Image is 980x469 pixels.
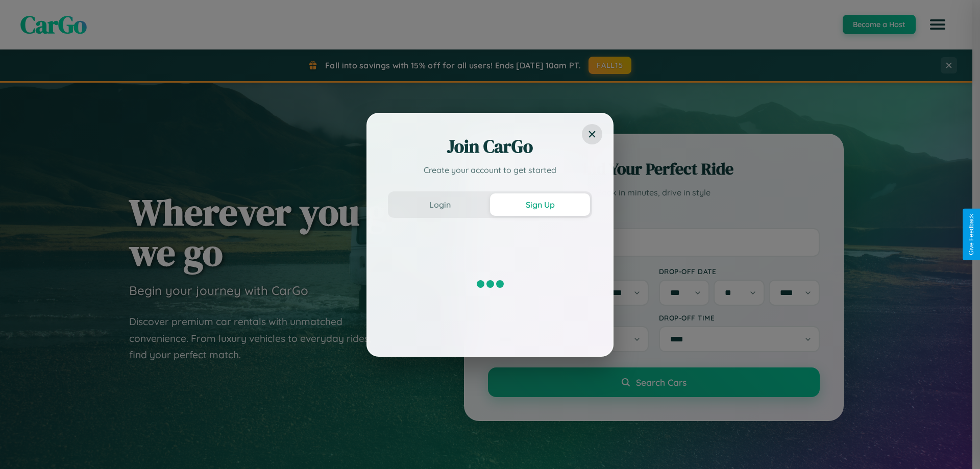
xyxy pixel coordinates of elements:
iframe: Intercom live chat [10,434,35,459]
div: Give Feedback [968,214,975,255]
h2: Join CarGo [388,134,592,159]
p: Create your account to get started [388,164,592,176]
button: Sign Up [490,193,590,216]
button: Login [390,193,490,216]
